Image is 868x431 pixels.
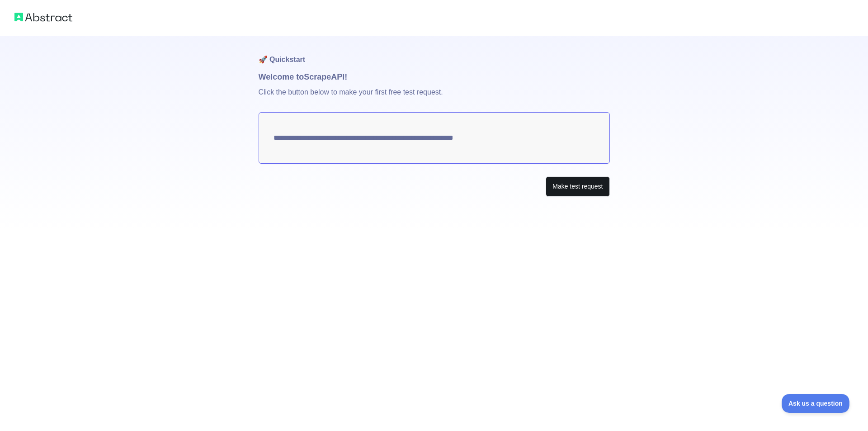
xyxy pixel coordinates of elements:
h1: Welcome to Scrape API! [259,71,610,83]
h1: 🚀 Quickstart [259,36,610,71]
button: Make test request [546,176,609,197]
p: Click the button below to make your first free test request. [259,83,610,112]
img: Abstract logo [14,11,72,24]
iframe: Toggle Customer Support [782,394,850,413]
